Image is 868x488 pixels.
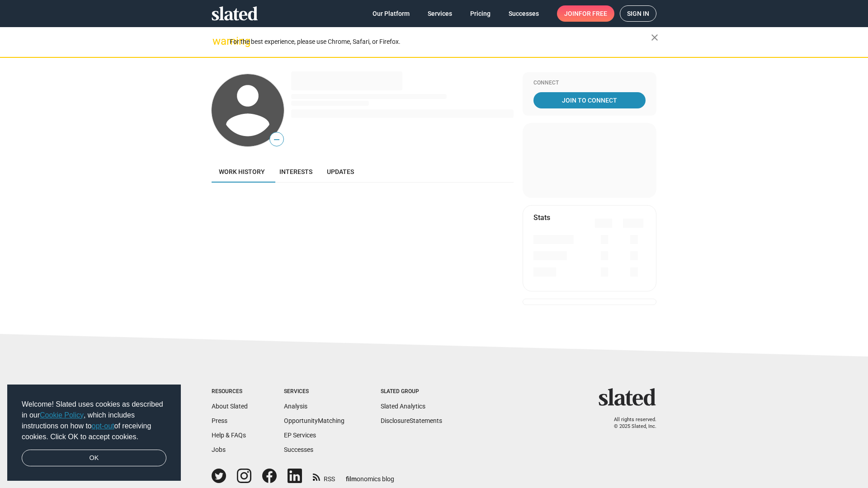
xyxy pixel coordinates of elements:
[346,468,394,483] a: filmonomics blog
[604,417,656,430] p: All rights reserved. © 2025 Slated, Inc.
[284,403,307,410] a: Analysis
[212,403,248,410] a: About Slated
[92,422,114,430] a: opt-out
[230,36,651,48] div: For the best experience, please use Chrome, Safari, or Firefox.
[272,161,320,183] a: Interests
[428,5,452,22] span: Services
[649,32,660,43] mat-icon: close
[381,388,442,395] div: Slated Group
[284,388,344,395] div: Services
[40,411,84,419] a: Cookie Policy
[557,5,614,22] a: Joinfor free
[284,446,313,453] a: Successes
[327,168,354,175] span: Updates
[533,80,646,87] div: Connect
[212,161,272,183] a: Work history
[212,36,223,47] mat-icon: warning
[212,417,227,424] a: Press
[509,5,539,22] span: Successes
[320,161,361,183] a: Updates
[501,5,546,22] a: Successes
[212,446,226,453] a: Jobs
[470,5,491,22] span: Pricing
[365,5,417,22] a: Our Platform
[579,5,607,22] span: for free
[373,5,410,22] span: Our Platform
[22,450,166,467] a: dismiss cookie message
[212,388,248,395] div: Resources
[270,134,283,145] span: —
[279,168,312,175] span: Interests
[420,5,459,22] a: Services
[381,417,442,424] a: DisclosureStatements
[535,92,644,108] span: Join To Connect
[533,92,646,108] a: Join To Connect
[7,385,181,481] div: cookieconsent
[346,475,357,483] span: film
[564,5,607,22] span: Join
[313,469,335,483] a: RSS
[284,432,316,439] a: EP Services
[381,403,425,410] a: Slated Analytics
[463,5,498,22] a: Pricing
[212,432,246,439] a: Help & FAQs
[620,5,656,22] a: Sign in
[533,213,550,222] mat-card-title: Stats
[627,6,649,21] span: Sign in
[22,399,166,442] span: Welcome! Slated uses cookies as described in our , which includes instructions on how to of recei...
[219,168,265,175] span: Work history
[284,417,344,424] a: OpportunityMatching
